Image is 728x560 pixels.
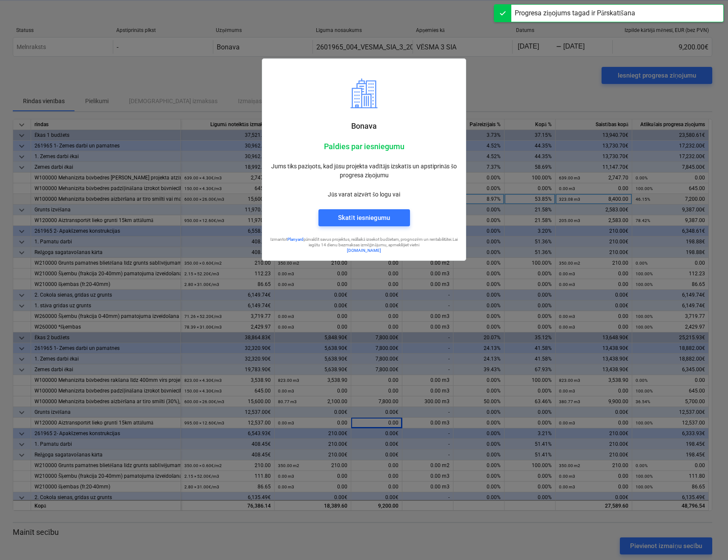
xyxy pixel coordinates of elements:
[269,190,459,199] p: Jūs varat aizvērt šo logu vai
[515,8,635,18] div: Progresa ziņojums tagad ir Pārskatīšana
[347,248,381,253] a: [DOMAIN_NAME]
[287,237,304,242] a: Planyard
[269,162,459,180] p: Jums tiks paziņots, kad jūsu projekta vadītājs izskatīs un apstiprinās šo progresa ziņojumu
[318,209,410,226] button: Skatīt iesniegumu
[338,212,390,223] div: Skatīt iesniegumu
[269,141,459,152] p: Paldies par iesniegumu
[269,121,459,131] p: Bonava
[269,237,459,248] p: Izmantot pārvaldīt savus projektus, reāllaikā izsekot budžetam, prognozēm un rentabilitātei. Lai ...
